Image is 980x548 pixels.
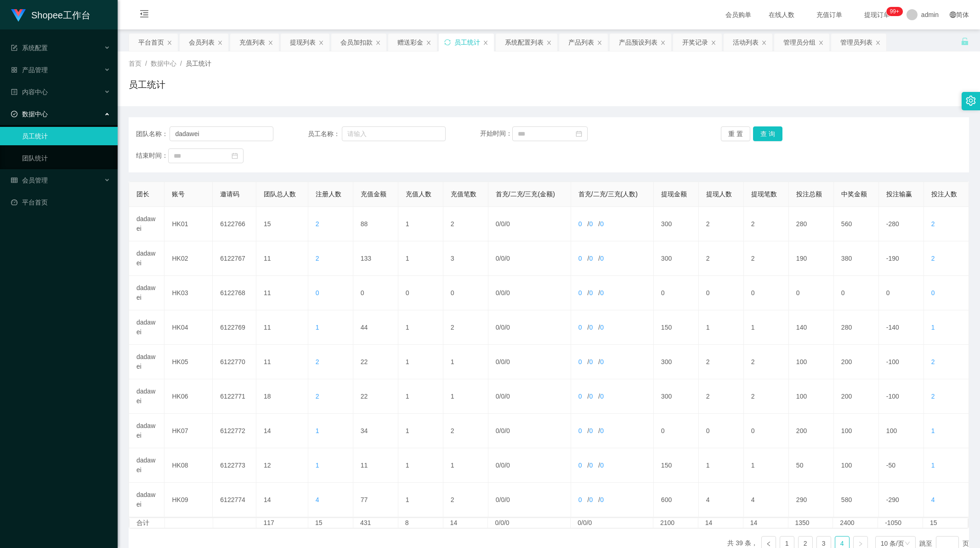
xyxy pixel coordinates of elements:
[600,255,604,262] span: 0
[256,414,308,448] td: 14
[316,462,319,469] span: 1
[501,462,504,469] span: 0
[589,220,593,228] span: 0
[488,448,571,483] td: / /
[501,358,504,365] span: 0
[654,241,699,276] td: 300
[496,255,499,262] span: 0
[506,462,510,469] span: 0
[398,276,443,310] td: 0
[129,310,164,345] td: dadawei
[931,255,935,262] span: 2
[129,483,164,517] td: dadawei
[217,40,223,46] i: 图标: close
[488,345,571,379] td: / /
[316,496,319,503] span: 4
[501,324,504,331] span: 0
[578,393,582,400] span: 0
[213,483,256,517] td: 6122774
[950,11,956,18] i: 图标: global
[589,427,593,434] span: 0
[443,207,488,241] td: 2
[654,207,699,241] td: 300
[398,345,443,379] td: 1
[661,190,687,198] span: 提现金额
[875,40,881,46] i: 图标: close
[706,190,732,198] span: 提现人数
[136,152,168,159] span: 结束时间：
[931,289,935,297] span: 0
[129,448,164,483] td: dadawei
[443,310,488,345] td: 2
[316,289,319,297] span: 0
[699,345,744,379] td: 2
[789,345,834,379] td: 100
[256,241,308,276] td: 11
[232,153,238,159] i: 图标: calendar
[571,310,654,345] td: / /
[699,379,744,414] td: 2
[818,40,824,46] i: 图标: close
[506,393,510,400] span: 0
[164,345,213,379] td: HK05
[931,358,935,365] span: 2
[931,393,935,400] span: 2
[443,276,488,310] td: 0
[375,40,381,46] i: 图标: close
[488,310,571,345] td: / /
[488,276,571,310] td: / /
[699,448,744,483] td: 1
[11,111,17,117] i: 图标: check-circle-o
[308,129,341,139] span: 员工名称：
[316,220,319,228] span: 2
[496,289,499,297] span: 0
[571,483,654,517] td: / /
[571,276,654,310] td: / /
[213,448,256,483] td: 6122773
[213,310,256,345] td: 6122769
[879,276,924,310] td: 0
[213,379,256,414] td: 6122771
[129,276,164,310] td: dadawei
[480,130,512,137] span: 开始时间：
[406,190,431,198] span: 充值人数
[496,462,499,469] span: 0
[443,241,488,276] td: 3
[789,207,834,241] td: 280
[879,310,924,345] td: -140
[145,60,147,67] span: /
[11,177,48,184] span: 会员管理
[488,379,571,414] td: / /
[361,190,386,198] span: 充值金额
[721,126,750,141] button: 重 置
[164,241,213,276] td: HK02
[264,190,296,198] span: 团队总人数
[571,448,654,483] td: / /
[506,220,510,228] span: 0
[443,379,488,414] td: 1
[744,345,789,379] td: 2
[834,483,879,517] td: 580
[600,324,604,331] span: 0
[11,193,110,211] a: 图标: dashboard平台首页
[789,448,834,483] td: 50
[443,345,488,379] td: 1
[879,414,924,448] td: 100
[505,34,544,51] div: 系统配置列表
[129,60,142,67] span: 首页
[571,207,654,241] td: / /
[488,414,571,448] td: / /
[256,379,308,414] td: 18
[879,448,924,483] td: -50
[213,414,256,448] td: 6122772
[136,190,149,198] span: 团长
[931,427,935,434] span: 1
[398,241,443,276] td: 1
[136,129,170,139] span: 团队名称：
[268,40,273,46] i: 图标: close
[860,11,895,18] span: 提现订单
[129,414,164,448] td: dadawei
[256,276,308,310] td: 11
[138,34,164,51] div: 平台首页
[11,67,17,73] i: 图标: appstore-o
